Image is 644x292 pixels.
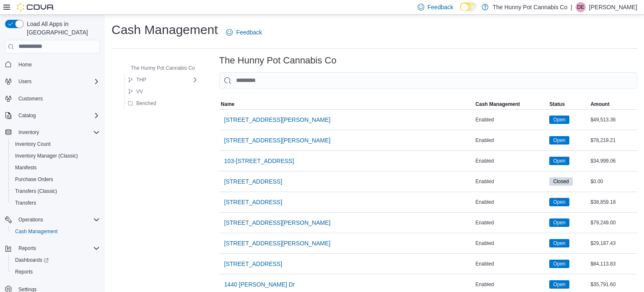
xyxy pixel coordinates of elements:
[15,76,35,87] button: Users
[15,127,100,137] span: Inventory
[12,186,60,196] a: Transfers (Classic)
[589,99,637,109] button: Amount
[136,100,156,107] span: Benched
[2,58,103,71] button: Home
[553,239,565,247] span: Open
[2,126,103,138] button: Inventory
[549,177,572,186] span: Closed
[223,24,265,41] a: Feedback
[589,197,637,207] div: $38,859.18
[474,238,548,248] div: Enabled
[474,279,548,289] div: Enabled
[12,198,100,208] span: Transfers
[125,87,146,97] button: VV
[8,226,103,237] button: Cash Management
[12,267,100,277] span: Reports
[12,267,36,277] a: Reports
[15,215,47,225] button: Operations
[553,178,569,185] span: Closed
[15,268,33,275] span: Reports
[224,218,331,227] span: [STREET_ADDRESS][PERSON_NAME]
[474,218,548,228] div: Enabled
[15,200,36,206] span: Transfers
[18,95,43,102] span: Customers
[15,127,42,137] button: Inventory
[12,186,100,196] span: Transfers (Classic)
[549,239,569,247] span: Open
[236,28,262,37] span: Feedback
[549,280,569,289] span: Open
[12,174,100,184] span: Purchase Orders
[589,218,637,228] div: $79,249.00
[224,177,282,186] span: [STREET_ADDRESS]
[12,198,39,208] a: Transfers
[589,156,637,166] div: $34,999.06
[8,150,103,162] button: Inventory Manager (Classic)
[221,132,334,149] button: [STREET_ADDRESS][PERSON_NAME]
[12,163,100,173] span: Manifests
[549,218,569,227] span: Open
[553,157,565,165] span: Open
[549,260,569,268] span: Open
[12,255,100,265] span: Dashboards
[460,3,478,11] input: Dark Mode
[474,156,548,166] div: Enabled
[553,116,565,124] span: Open
[15,188,57,195] span: Transfers (Classic)
[15,215,100,225] span: Operations
[8,162,103,174] button: Manifests
[12,255,52,265] a: Dashboards
[125,75,150,85] button: THP
[590,101,609,108] span: Amount
[224,116,331,124] span: [STREET_ADDRESS][PERSON_NAME]
[136,76,146,83] span: THP
[12,163,40,173] a: Manifests
[15,59,100,70] span: Home
[15,257,49,263] span: Dashboards
[549,116,569,124] span: Open
[224,157,294,165] span: 103-[STREET_ADDRESS]
[576,2,586,12] div: Darrel Engleby
[18,78,31,85] span: Users
[553,281,565,288] span: Open
[224,239,331,247] span: [STREET_ADDRESS][PERSON_NAME]
[15,110,100,121] span: Catalog
[18,216,43,223] span: Operations
[119,63,198,73] button: The Hunny Pot Cannabis Co
[2,76,103,87] button: Users
[15,153,78,159] span: Inventory Manager (Classic)
[8,254,103,266] a: Dashboards
[548,99,589,109] button: Status
[15,164,36,171] span: Manifests
[589,2,637,12] p: [PERSON_NAME]
[23,20,100,37] span: Load All Apps in [GEOGRAPHIC_DATA]
[549,198,569,206] span: Open
[2,92,103,105] button: Customers
[224,280,295,289] span: 1440 [PERSON_NAME] Dr
[12,226,100,237] span: Cash Management
[8,197,103,209] button: Transfers
[15,94,46,104] a: Customers
[428,3,453,11] span: Feedback
[221,255,286,272] button: [STREET_ADDRESS]
[15,60,35,70] a: Home
[577,2,584,12] span: DE
[589,238,637,248] div: $29,187.43
[221,153,298,169] button: 103-[STREET_ADDRESS]
[12,151,81,161] a: Inventory Manager (Classic)
[221,235,334,252] button: [STREET_ADDRESS][PERSON_NAME]
[221,214,334,231] button: [STREET_ADDRESS][PERSON_NAME]
[589,176,637,187] div: $0.00
[589,279,637,289] div: $35,791.60
[553,198,565,206] span: Open
[219,72,637,89] input: This is a search bar. As you type, the results lower in the page will automatically filter.
[12,226,61,237] a: Cash Management
[15,228,57,235] span: Cash Management
[589,135,637,145] div: $78,219.21
[224,260,282,268] span: [STREET_ADDRESS]
[221,101,235,108] span: Name
[221,111,334,128] button: [STREET_ADDRESS][PERSON_NAME]
[553,219,565,226] span: Open
[15,243,100,253] span: Reports
[131,65,195,71] span: The Hunny Pot Cannabis Co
